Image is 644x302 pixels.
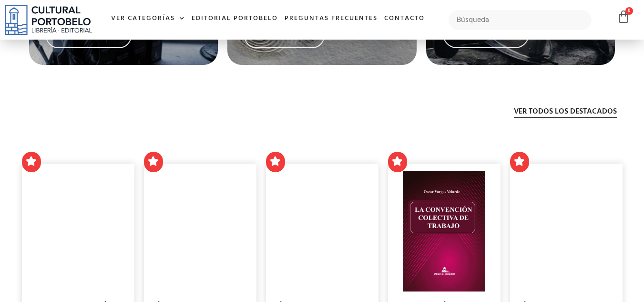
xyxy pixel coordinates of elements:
[158,171,242,292] img: CODIGO 00 PORTADA PROCESAL CIVIL _Mesa de trabajo 1
[617,10,630,24] a: 0
[514,106,617,118] a: Ver todos los destacados
[521,171,611,292] img: CODIGO 05 PORTADA ADMINISTRATIVO _Mesa de trabajo 1-01
[449,10,592,30] input: Búsqueda
[108,9,188,29] a: Ver Categorías
[403,171,485,292] img: portada convencion colectiva-03
[281,9,381,29] a: Preguntas frecuentes
[381,9,428,29] a: Contacto
[279,171,365,292] img: CODIGO-JUDICIAL
[188,9,281,29] a: Editorial Portobelo
[37,171,120,292] img: portada casacion- alberto gonzalez-01
[625,7,633,15] span: 0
